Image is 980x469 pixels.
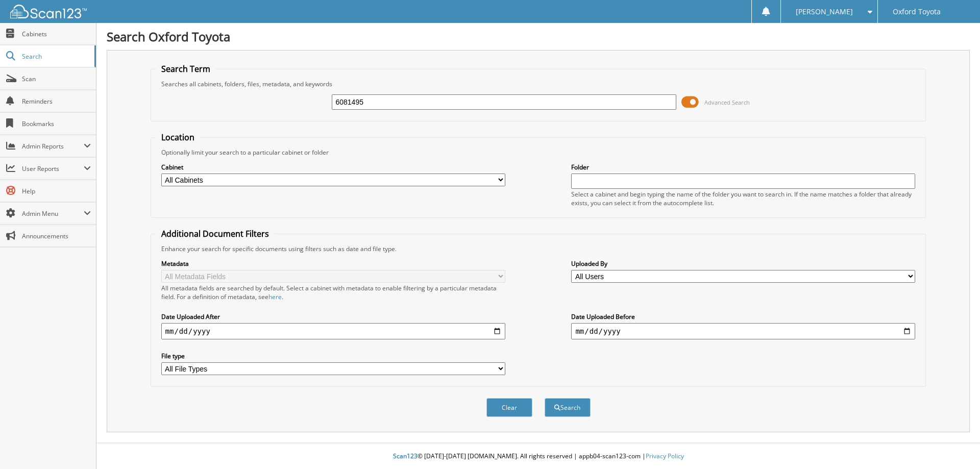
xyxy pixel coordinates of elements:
[571,163,915,171] label: Folder
[10,5,87,18] img: scan123-logo-white.svg
[393,452,418,460] span: Scan123
[571,259,915,268] label: Uploaded By
[22,209,84,218] span: Admin Menu
[161,323,505,339] input: start
[893,9,941,15] span: Oxford Toyota
[268,292,282,301] a: here
[107,28,970,45] h1: Search Oxford Toyota
[22,52,89,61] span: Search
[486,398,532,417] button: Clear
[156,148,921,157] div: Optionally limit your search to a particular cabinet or folder
[156,132,200,143] legend: Location
[22,142,84,151] span: Admin Reports
[156,63,215,75] legend: Search Term
[156,80,921,88] div: Searches all cabinets, folders, files, metadata, and keywords
[161,259,505,268] label: Metadata
[22,187,91,195] span: Help
[571,323,915,339] input: end
[156,244,921,253] div: Enhance your search for specific documents using filters such as date and file type.
[96,444,980,469] div: © [DATE]-[DATE] [DOMAIN_NAME]. All rights reserved | appb04-scan123-com |
[22,164,84,173] span: User Reports
[161,163,505,171] label: Cabinet
[545,398,591,417] button: Search
[161,284,505,301] div: All metadata fields are searched by default. Select a cabinet with metadata to enable filtering b...
[22,97,91,106] span: Reminders
[161,352,505,360] label: File type
[22,30,91,38] span: Cabinets
[571,190,915,207] div: Select a cabinet and begin typing the name of the folder you want to search in. If the name match...
[161,312,505,321] label: Date Uploaded After
[704,98,750,106] span: Advanced Search
[22,119,91,128] span: Bookmarks
[646,452,684,460] a: Privacy Policy
[796,9,853,15] span: [PERSON_NAME]
[22,75,91,83] span: Scan
[156,228,274,239] legend: Additional Document Filters
[22,232,91,240] span: Announcements
[571,312,915,321] label: Date Uploaded Before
